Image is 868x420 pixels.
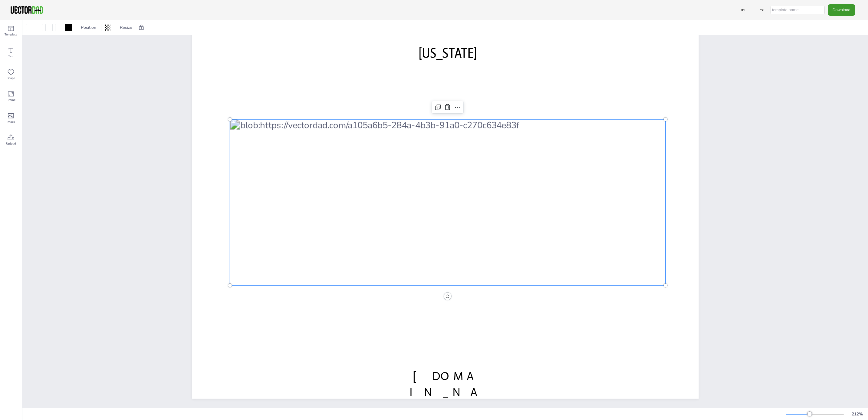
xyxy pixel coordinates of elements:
span: Image [7,119,15,124]
button: Download [828,4,855,15]
span: Position [80,25,97,30]
span: Upload [6,141,16,146]
button: Resize [117,23,135,32]
span: Frame [7,98,15,102]
span: Text [8,54,14,59]
span: [US_STATE] [419,44,477,61]
span: Template [5,32,17,37]
div: 212 % [850,411,864,417]
input: template name [771,6,825,14]
span: [DOMAIN_NAME] [409,369,481,415]
span: Shape [7,76,15,81]
img: VectorDad-1.png [10,5,44,15]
